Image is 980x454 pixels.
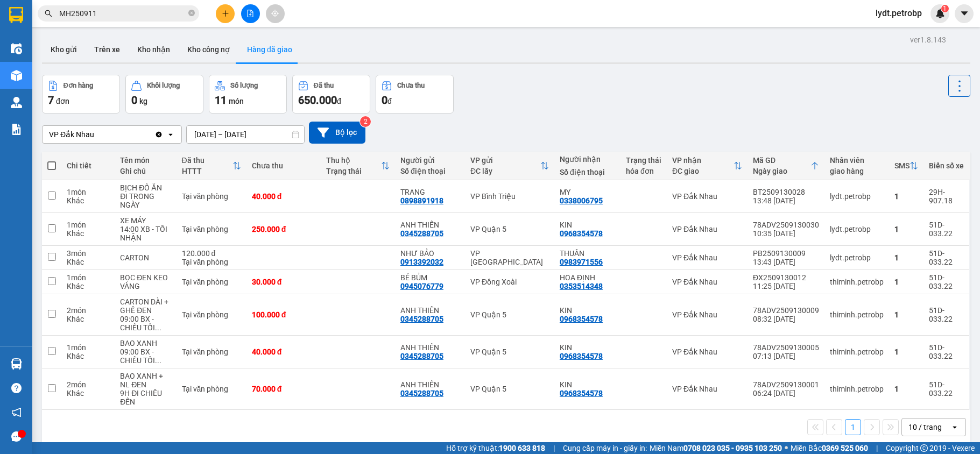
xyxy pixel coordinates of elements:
div: NHƯ BẢO [400,249,460,258]
button: 1 [845,419,861,435]
div: Khối lượng [147,82,180,89]
div: 10 / trang [908,422,942,432]
div: KIN [560,343,615,352]
div: 40.000 đ [252,192,315,201]
sup: 2 [360,116,371,127]
div: 1 món [67,343,109,352]
div: 1 [894,310,918,319]
div: VP gửi [470,156,540,165]
span: notification [11,407,22,417]
button: Kho gửi [42,37,86,62]
div: 0345288705 [400,229,443,238]
strong: 1900 633 818 [499,444,545,452]
span: 650.000 [298,94,337,107]
div: BAO XANH [120,339,171,347]
div: Khác [67,352,109,360]
span: search [45,10,52,17]
span: ⚪️ [785,446,788,450]
span: đ [337,97,341,105]
div: VP Đắk Nhau [49,129,94,140]
div: 07:13 [DATE] [753,352,819,360]
div: KIN [560,380,615,389]
div: VP Quận 5 [470,385,549,393]
div: Khác [67,258,109,266]
div: 1 [894,192,918,201]
span: | [553,442,555,454]
img: warehouse-icon [11,358,22,370]
div: ANH THIÊN [400,221,460,229]
div: 78ADV2509130005 [753,343,819,352]
span: ... [155,356,161,365]
span: file-add [246,10,254,17]
div: CARTON [120,253,171,262]
span: đ [387,97,392,105]
div: Mã GD [753,156,810,165]
div: BAO XANH + NL ĐEN [120,372,171,389]
div: VP Bình Triệu [470,192,549,201]
div: KIN [560,306,615,315]
div: giao hàng [830,167,884,175]
div: Nhân viên [830,156,884,165]
div: Khác [67,315,109,323]
div: 09:00 BX - CHIỀU TỐI NHẬN [120,315,171,332]
span: lydt.petrobp [867,6,930,20]
div: 2 món [67,380,109,389]
div: ĐC lấy [470,167,540,175]
div: 1 [894,253,918,262]
div: 11:25 [DATE] [753,282,819,290]
div: Người gửi [400,156,460,165]
svg: Clear value [154,130,163,139]
div: thiminh.petrobp [830,347,884,356]
div: Chưa thu [252,161,315,170]
div: 78ADV2509130030 [753,221,819,229]
div: VP Đắk Nhau [672,278,742,286]
span: đơn [56,97,69,105]
div: Ghi chú [120,167,171,175]
div: VP Đắk Nhau [672,253,742,262]
div: 30.000 đ [252,278,315,286]
div: VP Đắk Nhau [672,347,742,356]
div: MY [560,188,615,196]
div: PB2509130009 [753,249,819,258]
div: KIN [560,221,615,229]
span: message [11,431,22,442]
sup: 1 [941,5,949,12]
div: 0983971556 [560,258,603,266]
div: 06:24 [DATE] [753,389,819,398]
div: 51D-033.22 [929,273,964,290]
div: 1 [894,225,918,233]
span: Cung cấp máy in - giấy in: [563,442,647,454]
div: Tại văn phòng [182,225,241,233]
div: Tại văn phòng [182,347,241,356]
div: 78ADV2509130001 [753,380,819,389]
div: VP Đồng Xoài [470,278,549,286]
div: 0968354578 [560,389,603,398]
div: 51D-033.22 [929,306,964,323]
div: Số lượng [230,82,258,89]
svg: open [950,423,959,431]
div: 3 món [67,249,109,258]
div: Đã thu [182,156,232,165]
div: Thu hộ [326,156,381,165]
span: plus [222,10,229,17]
th: Toggle SortBy [465,152,554,180]
svg: open [166,130,175,139]
div: ĐX2509130012 [753,273,819,282]
button: caret-down [955,4,974,23]
div: 09:00 BX - CHIỀU TỐI NHẬN [120,347,171,365]
span: Miền Bắc [791,442,868,454]
button: plus [216,4,235,23]
div: Chưa thu [397,82,425,89]
div: 0968354578 [560,352,603,360]
button: aim [266,4,285,23]
div: VP Quận 5 [470,347,549,356]
button: Khối lượng0kg [125,75,203,113]
span: 11 [215,94,227,107]
span: 0 [131,94,137,107]
div: Khác [67,389,109,398]
div: Tại văn phòng [182,385,241,393]
div: thiminh.petrobp [830,385,884,393]
div: Trạng thái [626,156,661,165]
div: 51D-033.22 [929,221,964,238]
span: 0 [382,94,387,107]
